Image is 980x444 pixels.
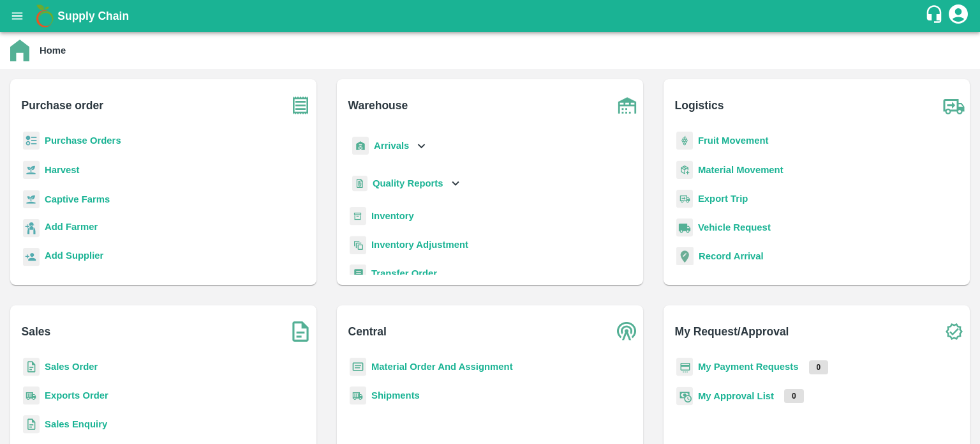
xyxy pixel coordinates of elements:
[45,419,107,429] a: Sales Enquiry
[676,132,693,150] img: fruit
[348,323,387,341] b: Central
[371,362,513,372] a: Material Order And Assignment
[924,4,947,27] div: customer-support
[23,190,40,209] img: harvest
[23,160,40,180] img: harvest
[938,89,970,121] img: truck
[352,137,369,155] img: whArrival
[698,194,748,204] a: Export Trip
[10,40,29,61] img: home
[947,3,970,29] div: account of current user
[371,390,420,401] a: Shipments
[350,358,366,376] img: centralMaterial
[350,171,463,197] div: Quality Reports
[23,132,40,150] img: reciept
[676,358,693,376] img: payment
[676,160,693,180] img: material
[350,264,366,283] img: whTransfer
[285,316,316,348] img: soSales
[352,176,367,192] img: qualityReport
[371,240,468,250] a: Inventory Adjustment
[57,7,924,25] a: Supply Chain
[676,387,693,406] img: approval
[32,3,57,29] img: logo
[350,236,366,254] img: inventory
[45,250,103,261] b: Add Supplier
[57,10,129,22] b: Supply Chain
[698,135,769,146] a: Fruit Movement
[371,268,437,279] a: Transfer Order
[45,165,79,175] a: Harvest
[784,389,804,403] p: 0
[676,190,693,208] img: delivery
[675,96,724,114] b: Logistics
[40,45,66,56] b: Home
[285,89,316,121] img: purchase
[809,360,829,374] p: 0
[676,218,693,237] img: vehicle
[23,248,40,266] img: supplier
[45,249,103,266] a: Add Supplier
[22,323,51,341] b: Sales
[45,390,108,401] a: Exports Order
[3,1,32,31] button: open drawer
[348,96,408,114] b: Warehouse
[611,89,643,121] img: warehouse
[45,194,110,204] a: Captive Farms
[698,391,774,401] a: My Approval List
[23,358,40,376] img: sales
[23,219,40,238] img: farmer
[698,222,771,233] a: Vehicle Request
[350,207,366,226] img: whInventory
[350,132,429,160] div: Arrivals
[611,316,643,348] img: central
[45,135,121,146] a: Purchase Orders
[699,251,764,261] a: Record Arrival
[676,247,694,265] img: recordArrival
[45,222,98,232] b: Add Farmer
[23,387,40,405] img: shipments
[675,323,789,341] b: My Request/Approval
[371,211,414,221] a: Inventory
[698,165,783,175] a: Material Movement
[373,178,443,188] b: Quality Reports
[22,96,103,114] b: Purchase order
[23,415,40,434] img: sales
[350,387,366,405] img: shipments
[938,316,970,348] img: check
[45,220,98,237] a: Add Farmer
[374,141,409,151] b: Arrivals
[698,362,799,372] a: My Payment Requests
[45,362,98,372] a: Sales Order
